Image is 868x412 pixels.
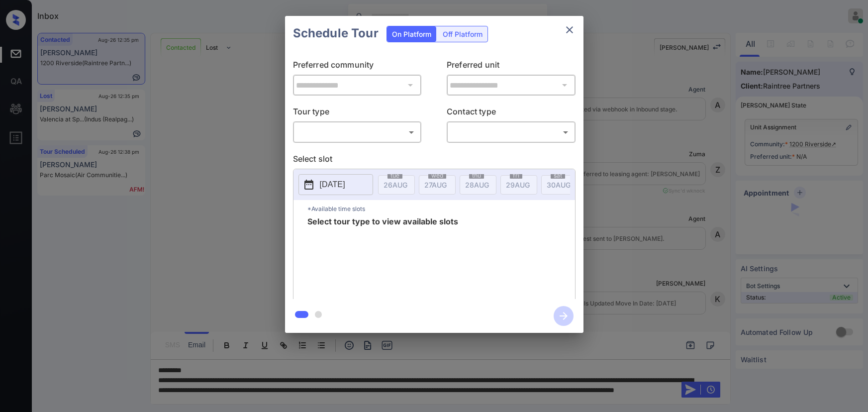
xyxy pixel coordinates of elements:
[293,105,422,121] p: Tour type
[560,20,579,40] button: close
[298,174,373,195] button: [DATE]
[307,217,458,297] span: Select tour type to view available slots
[307,200,575,217] p: *Available time slots
[447,105,576,121] p: Contact type
[447,59,576,75] p: Preferred unit
[293,153,576,169] p: Select slot
[438,26,487,42] div: Off Platform
[293,59,422,75] p: Preferred community
[285,16,386,51] h2: Schedule Tour
[387,26,436,42] div: On Platform
[320,179,345,191] p: [DATE]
